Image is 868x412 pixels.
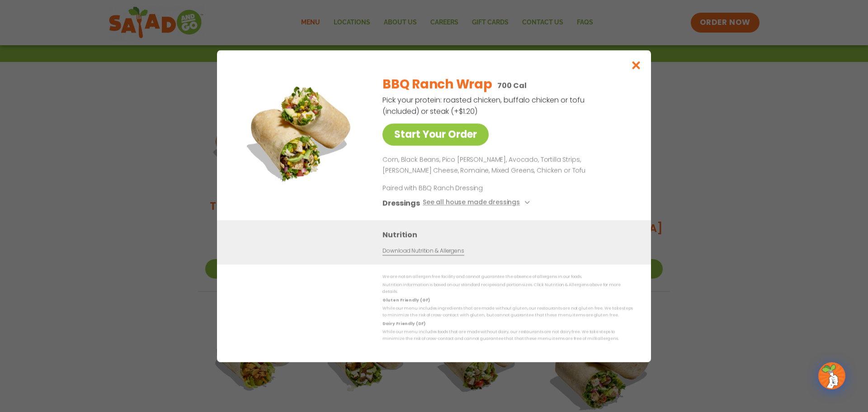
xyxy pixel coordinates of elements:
h3: Dressings [382,197,420,208]
p: Pick your protein: roasted chicken, buffalo chicken or tofu (included) or steak (+$1.20) [382,95,586,117]
p: Nutrition information is based on our standard recipes and portion sizes. Click Nutrition & Aller... [382,282,633,296]
button: See all house made dressings [423,197,533,208]
h2: BBQ Ranch Wrap [382,75,492,94]
p: While our menu includes foods that are made without dairy, our restaurants are not dairy free. We... [382,329,633,343]
strong: Dairy Friendly (DF) [382,321,425,326]
img: Featured product photo for BBQ Ranch Wrap [237,68,364,195]
img: wpChatIcon [819,363,844,388]
p: Corn, Black Beans, Pico [PERSON_NAME], Avocado, Tortilla Strips, [PERSON_NAME] Cheese, Romaine, M... [382,155,629,176]
p: While our menu includes ingredients that are made without gluten, our restaurants are not gluten ... [382,305,633,319]
p: We are not an allergen free facility and cannot guarantee the absence of allergens in our foods. [382,274,633,280]
h3: Nutrition [382,229,637,240]
strong: Gluten Friendly (GF) [382,297,429,303]
button: Close modal [622,50,651,81]
p: Paired with BBQ Ranch Dressing [382,183,550,193]
a: Download Nutrition & Allergens [382,246,464,255]
a: Start Your Order [382,123,489,146]
p: 700 Cal [497,80,526,91]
